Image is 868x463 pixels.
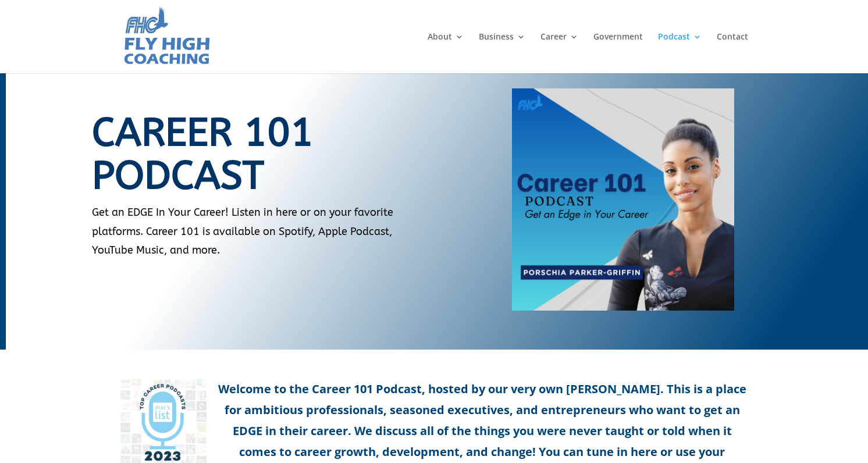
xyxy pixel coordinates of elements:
[122,6,211,67] img: Fly High Coaching
[593,33,643,73] a: Government
[658,33,702,73] a: Podcast
[92,109,314,199] span: Career 101 Podcast
[428,33,464,73] a: About
[540,33,578,73] a: Career
[512,88,734,311] img: Career 101 Podcast
[92,203,409,259] p: Get an EDGE In Your Career! Listen in here or on your favorite platforms. Career 101 is available...
[479,33,525,73] a: Business
[717,33,748,73] a: Contact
